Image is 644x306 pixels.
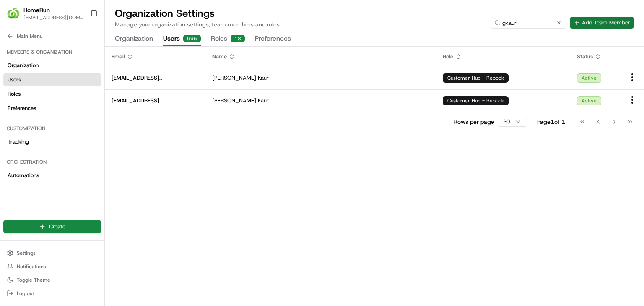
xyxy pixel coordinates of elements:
button: Add Team Member [570,17,634,29]
span: Organization [8,62,39,69]
img: 1736555255976-a54dd68f-1ca7-489b-9aae-adbdc363a1c4 [8,80,23,95]
div: Members & Organization [3,45,101,59]
div: Status [577,53,614,60]
div: 995 [183,35,201,42]
span: [EMAIL_ADDRESS][DOMAIN_NAME] [112,97,199,105]
div: Customer Hub - Rebook [443,96,509,105]
a: 📗Knowledge Base [5,118,68,133]
div: Page 1 of 1 [537,118,565,126]
span: [PERSON_NAME] [212,97,256,105]
h1: Organization Settings [115,7,280,20]
button: Log out [3,288,101,299]
span: Toggle Theme [17,277,50,283]
img: HomeRun [7,7,20,20]
span: [PERSON_NAME] [212,74,256,82]
div: 18 [231,35,245,42]
div: 📗 [8,123,15,129]
a: Preferences [3,102,101,115]
button: Settings [3,247,101,259]
div: 💻 [71,123,78,129]
p: Manage your organization settings, team members and roles [115,20,280,29]
button: Start new chat [143,83,153,93]
span: Settings [17,250,36,256]
button: [EMAIL_ADDRESS][DOMAIN_NAME] [23,14,83,21]
button: Roles [211,32,245,46]
span: Create [49,223,65,230]
p: Welcome 👋 [8,34,153,47]
span: API Documentation [79,122,135,130]
span: Kaur [258,74,269,82]
span: Roles [8,90,21,98]
div: Active [577,96,601,105]
button: Main Menu [3,30,101,42]
a: Powered byPylon [59,142,101,149]
a: Organization [3,59,101,72]
button: Users [163,32,201,46]
button: Organization [115,32,153,46]
button: HomeRun [23,6,50,14]
span: Users [8,76,21,84]
a: Roles [3,87,101,101]
div: Role [443,53,563,60]
div: Customization [3,122,101,135]
div: Customer Hub - Rebook [443,73,509,83]
p: Rows per page [454,118,494,126]
span: Log out [17,290,34,297]
span: Knowledge Base [17,122,64,130]
input: Clear [22,54,138,63]
input: Search users [491,17,566,29]
div: Name [212,53,429,60]
span: Pylon [83,142,101,149]
div: Email [112,53,199,60]
a: 💻API Documentation [68,118,138,133]
span: Main Menu [17,33,42,39]
img: Nash [8,8,25,25]
button: Preferences [255,32,291,46]
button: Toggle Theme [3,274,101,286]
div: We're available if you need us! [29,89,106,95]
span: Preferences [8,105,36,112]
span: [EMAIL_ADDRESS][DOMAIN_NAME] [112,74,199,82]
span: Notifications [17,263,46,270]
div: Active [577,73,601,83]
span: Automations [8,172,39,179]
button: HomeRunHomeRun[EMAIL_ADDRESS][DOMAIN_NAME] [3,3,87,24]
div: Start new chat [29,80,138,89]
span: Kaur [258,97,269,105]
span: Tracking [8,138,29,146]
a: Automations [3,169,101,182]
a: Users [3,73,101,86]
div: Orchestration [3,155,101,169]
button: Create [3,220,101,233]
button: Notifications [3,261,101,272]
a: Tracking [3,135,101,149]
